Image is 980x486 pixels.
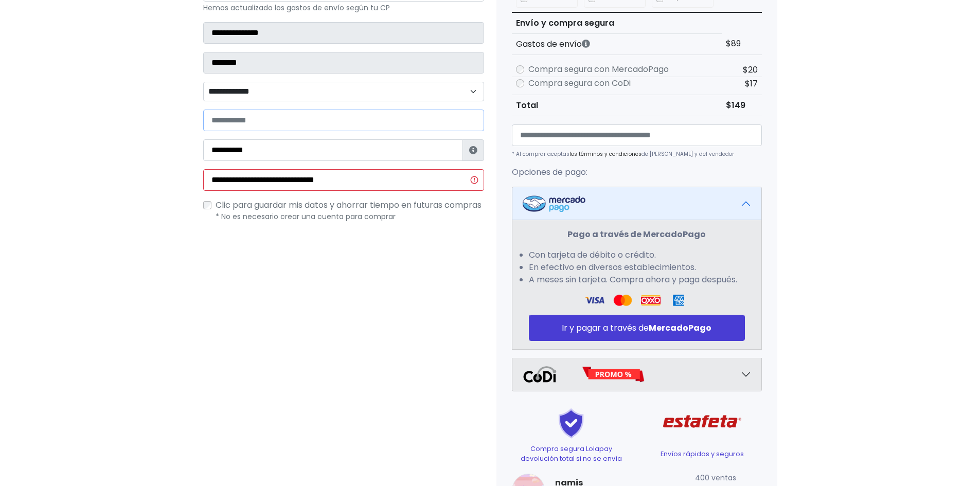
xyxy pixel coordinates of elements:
img: Promo [582,366,645,383]
strong: MercadoPago [649,322,711,334]
small: Hemos actualizado los gastos de envío según tu CP [203,3,390,13]
img: Mercadopago Logo [523,195,585,212]
span: $20 [743,64,758,76]
img: Amex Logo [669,294,688,307]
li: A meses sin tarjeta. Compra ahora y paga después. [529,274,745,286]
p: Envíos rápidos y seguros [643,449,762,459]
td: $89 [722,33,761,55]
i: Los gastos de envío dependen de códigos postales. ¡Te puedes llevar más productos en un solo envío ! [582,40,590,48]
a: los términos y condiciones [569,150,642,158]
button: Ir y pagar a través deMercadoPago [529,315,745,341]
label: Compra segura con MercadoPago [528,63,669,76]
span: $17 [745,78,758,89]
li: En efectivo en diversos establecimientos. [529,261,745,274]
img: Visa Logo [613,294,632,307]
img: Visa Logo [585,294,604,307]
i: Estafeta lo usará para ponerse en contacto en caso de tener algún problema con el envío [469,146,477,154]
strong: Pago a través de MercadoPago [567,228,706,240]
span: Clic para guardar mis datos y ahorrar tiempo en futuras compras [216,199,482,211]
p: Opciones de pago: [512,166,762,178]
img: Oxxo Logo [641,294,661,307]
li: Con tarjeta de débito o crédito. [529,249,745,261]
img: Estafeta Logo [655,400,750,444]
img: Shield [536,408,607,439]
p: * Al comprar aceptas de [PERSON_NAME] y del vendedor [512,150,762,158]
th: Total [512,95,722,116]
small: 400 ventas [695,473,736,483]
td: $149 [722,95,761,116]
th: Gastos de envío [512,33,722,55]
p: * No es necesario crear una cuenta para comprar [216,211,484,222]
img: Codi Logo [523,366,557,383]
label: Compra segura con CoDi [528,77,631,89]
p: Compra segura Lolapay devolución total si no se envía [512,444,631,463]
input: Información inválida [203,169,484,191]
th: Envío y compra segura [512,12,722,34]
